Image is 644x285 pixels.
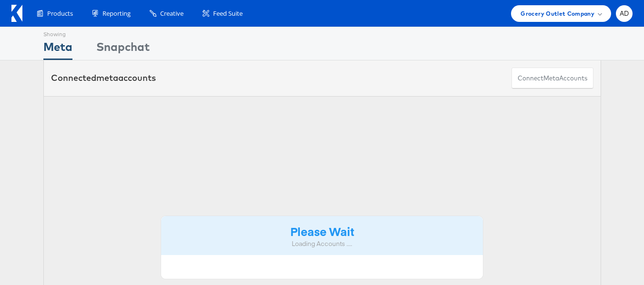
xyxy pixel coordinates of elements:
[213,9,243,18] span: Feed Suite
[51,72,156,84] div: Connected accounts
[96,39,150,60] div: Snapchat
[290,223,354,239] strong: Please Wait
[96,72,118,83] span: meta
[168,239,476,248] div: Loading Accounts ....
[543,74,559,83] span: meta
[43,27,72,39] div: Showing
[511,68,593,89] button: ConnectmetaAccounts
[47,9,73,18] span: Products
[521,9,594,19] span: Grocery Outlet Company
[43,39,72,60] div: Meta
[160,9,184,18] span: Creative
[102,9,131,18] span: Reporting
[620,10,629,17] span: AD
